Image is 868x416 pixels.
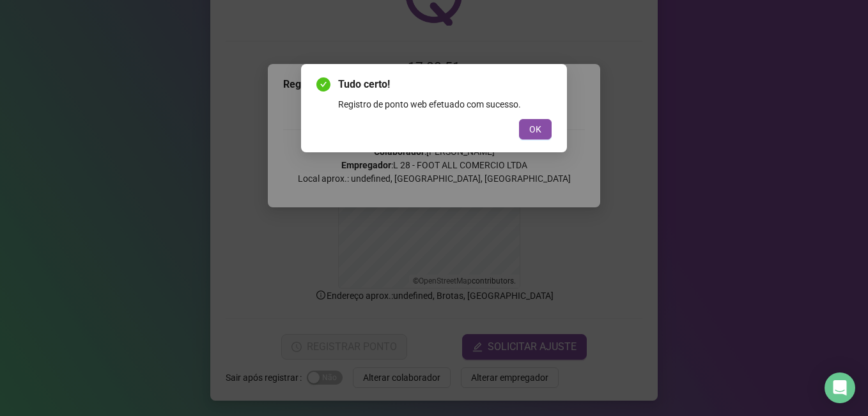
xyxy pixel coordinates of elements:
span: Tudo certo! [338,77,552,92]
span: OK [529,122,541,136]
span: check-circle [316,77,330,92]
button: OK [519,119,552,140]
div: Registro de ponto web efetuado com sucesso. [338,97,552,111]
div: Open Intercom Messenger [825,372,855,403]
